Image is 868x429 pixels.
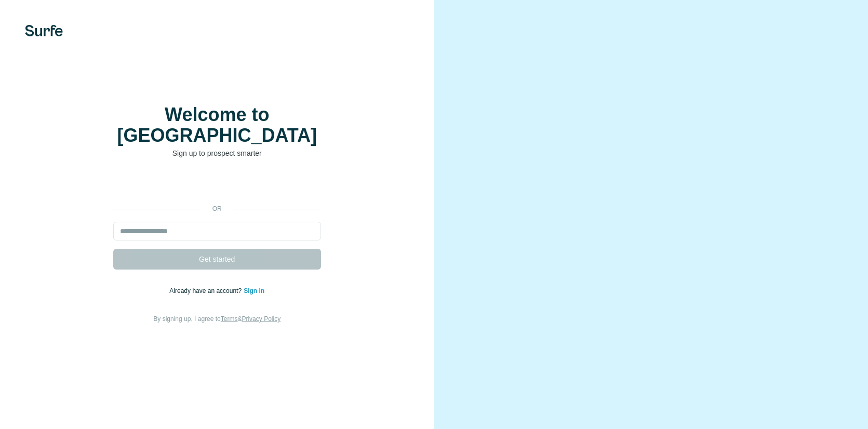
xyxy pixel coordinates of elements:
[153,315,281,323] span: By signing up, I agree to &
[169,287,244,294] span: Already have an account?
[113,148,321,158] p: Sign up to prospect smarter
[221,315,238,323] a: Terms
[201,204,234,213] p: or
[244,287,264,294] a: Sign in
[242,315,281,323] a: Privacy Policy
[108,174,326,197] iframe: Sign in with Google Button
[25,25,63,36] img: Surfe's logo
[113,104,321,146] h1: Welcome to [GEOGRAPHIC_DATA]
